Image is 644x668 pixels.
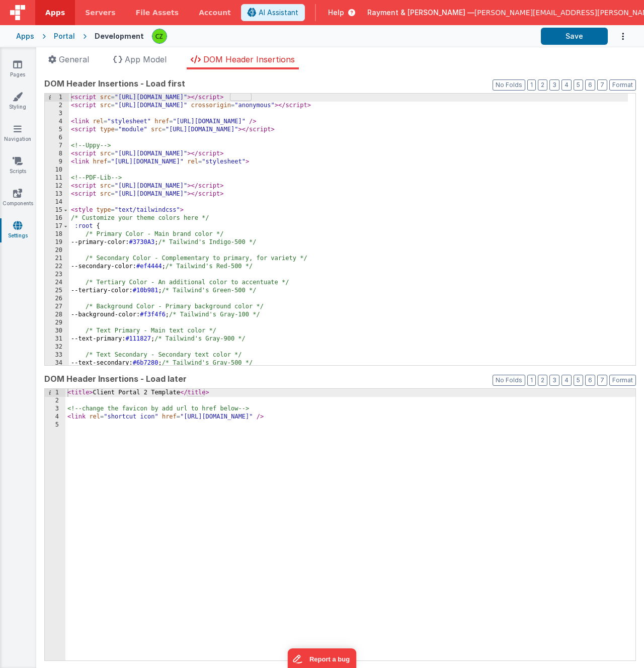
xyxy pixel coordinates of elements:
[45,190,69,198] div: 13
[45,150,69,158] div: 8
[45,255,69,263] div: 21
[45,8,65,18] span: Apps
[328,8,344,18] span: Help
[125,54,167,64] span: App Model
[45,359,69,367] div: 34
[44,77,185,90] span: DOM Header Insertions - Load first
[585,79,595,91] button: 6
[493,79,525,91] button: No Folds
[45,279,69,287] div: 24
[259,8,298,18] span: AI Assistant
[45,246,69,255] div: 20
[367,8,474,18] span: Rayment & [PERSON_NAME] —
[549,79,559,91] button: 3
[45,311,69,319] div: 28
[549,375,559,386] button: 3
[574,375,583,386] button: 5
[95,31,144,41] div: Development
[85,8,115,18] span: Servers
[45,230,69,238] div: 18
[45,174,69,182] div: 11
[541,28,608,45] button: Save
[45,158,69,166] div: 9
[45,94,69,102] div: 1
[527,375,536,386] button: 1
[45,134,69,142] div: 6
[152,29,167,43] img: b4a104e37d07c2bfba7c0e0e4a273d04
[45,303,69,311] div: 27
[45,118,69,126] div: 4
[16,31,34,41] div: Apps
[45,413,65,421] div: 4
[44,373,187,385] span: DOM Header Insertions - Load later
[45,271,69,279] div: 23
[493,375,525,386] button: No Folds
[136,8,179,18] span: File Assets
[45,102,69,110] div: 2
[45,351,69,359] div: 33
[45,287,69,295] div: 25
[609,375,636,386] button: Format
[574,79,583,91] button: 5
[45,319,69,327] div: 29
[45,421,65,429] div: 5
[45,214,69,222] div: 16
[45,126,69,134] div: 5
[597,79,607,91] button: 7
[45,295,69,303] div: 26
[45,343,69,351] div: 32
[45,182,69,190] div: 12
[538,79,547,91] button: 2
[45,327,69,335] div: 30
[45,335,69,343] div: 31
[45,198,69,206] div: 14
[45,405,65,413] div: 3
[45,389,65,397] div: 1
[45,206,69,214] div: 15
[59,54,89,64] span: General
[45,397,65,405] div: 2
[45,238,69,246] div: 19
[203,54,295,64] span: DOM Header Insertions
[585,375,595,386] button: 6
[561,79,572,91] button: 4
[609,79,636,91] button: Format
[527,79,536,91] button: 1
[241,4,305,21] button: AI Assistant
[538,375,547,386] button: 2
[561,375,572,386] button: 4
[597,375,607,386] button: 7
[45,222,69,230] div: 17
[54,31,75,41] div: Portal
[608,26,628,47] button: Options
[45,110,69,118] div: 3
[45,142,69,150] div: 7
[45,263,69,271] div: 22
[45,166,69,174] div: 10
